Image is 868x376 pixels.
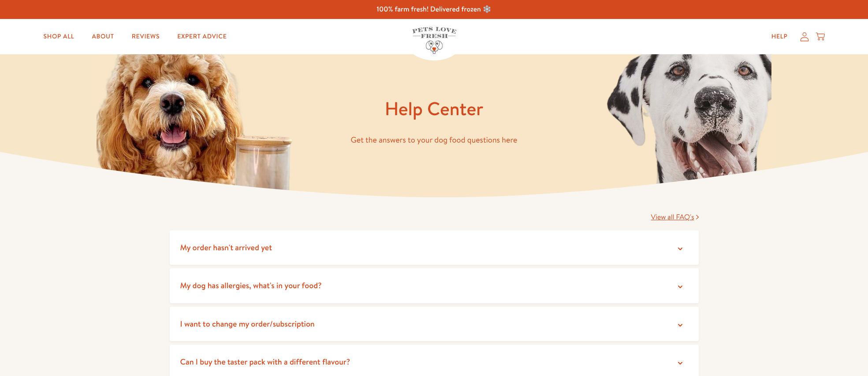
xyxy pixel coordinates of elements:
summary: My dog has allergies, what's in your food? [170,268,699,303]
img: Pets Love Fresh [412,27,456,54]
a: Shop All [36,28,81,45]
a: Reviews [125,28,167,45]
h1: Help Center [170,97,699,121]
span: I want to change my order/subscription [180,318,315,329]
span: My dog has allergies, what's in your food? [180,280,322,291]
span: View all FAQ's [651,212,694,222]
a: Expert Advice [170,28,234,45]
summary: I want to change my order/subscription [170,307,699,342]
a: About [85,28,121,45]
a: Help [764,28,795,45]
a: View all FAQ's [651,212,699,222]
summary: My order hasn't arrived yet [170,230,699,265]
span: Can I buy the taster pack with a different flavour? [180,356,350,367]
p: Get the answers to your dog food questions here [170,133,699,147]
span: My order hasn't arrived yet [180,242,272,253]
